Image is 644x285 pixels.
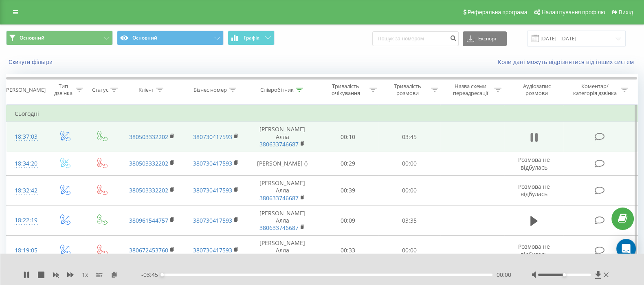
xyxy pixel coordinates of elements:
[82,271,88,279] span: 1 x
[260,86,294,93] div: Співробітник
[15,183,37,199] div: 18:32:42
[463,31,507,46] button: Експорт
[518,243,550,258] span: Розмова не відбулась
[117,31,224,45] button: Основний
[372,31,459,46] input: Пошук за номером
[129,246,168,254] a: 380672453760
[228,31,275,45] button: Графік
[378,236,440,266] td: 00:00
[193,217,232,224] a: 380730417593
[563,273,566,276] div: Accessibility label
[248,236,317,266] td: [PERSON_NAME] Алла
[378,152,440,175] td: 00:00
[6,31,113,45] button: Основний
[468,9,528,15] span: Реферальна програма
[6,58,57,66] button: Скинути фільтри
[317,152,378,175] td: 00:29
[378,176,440,206] td: 00:00
[193,133,232,141] a: 380730417593
[7,106,638,122] td: Сьогодні
[518,183,550,198] span: Розмова не відбулась
[129,186,168,194] a: 380503332202
[498,58,638,66] a: Коли дані можуть відрізнятися вiд інших систем
[15,156,37,172] div: 18:34:20
[129,217,168,224] a: 380961544757
[20,35,44,41] span: Основний
[518,156,550,171] span: Розмова не відбулась
[129,159,168,167] a: 380503332202
[378,122,440,152] td: 03:45
[193,186,232,194] a: 380730417593
[193,86,227,93] div: Бізнес номер
[15,129,37,145] div: 18:37:03
[4,86,46,93] div: [PERSON_NAME]
[193,246,232,254] a: 380730417593
[324,83,367,97] div: Тривалість очікування
[244,35,259,41] span: Графік
[616,239,636,258] div: Open Intercom Messenger
[497,271,511,279] span: 00:00
[138,86,154,93] div: Клієнт
[317,205,378,236] td: 00:09
[248,176,317,206] td: [PERSON_NAME] Алла
[378,205,440,236] td: 03:35
[571,83,619,97] div: Коментар/категорія дзвінка
[259,140,299,148] a: 380633746687
[129,133,168,141] a: 380503332202
[141,271,162,279] span: - 03:45
[160,273,164,276] div: Accessibility label
[386,83,429,97] div: Тривалість розмови
[15,243,37,258] div: 18:19:05
[15,212,37,228] div: 18:22:19
[248,152,317,175] td: [PERSON_NAME] ()
[317,122,378,152] td: 00:10
[248,205,317,236] td: [PERSON_NAME] Алла
[541,9,605,15] span: Налаштування профілю
[259,194,299,202] a: 380633746687
[317,176,378,206] td: 00:39
[512,83,561,97] div: Аудіозапис розмови
[248,122,317,152] td: [PERSON_NAME] Алла
[448,83,492,97] div: Назва схеми переадресації
[317,236,378,266] td: 00:33
[259,224,299,232] a: 380633746687
[53,83,74,97] div: Тип дзвінка
[619,9,633,15] span: Вихід
[92,86,108,93] div: Статус
[193,159,232,167] a: 380730417593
